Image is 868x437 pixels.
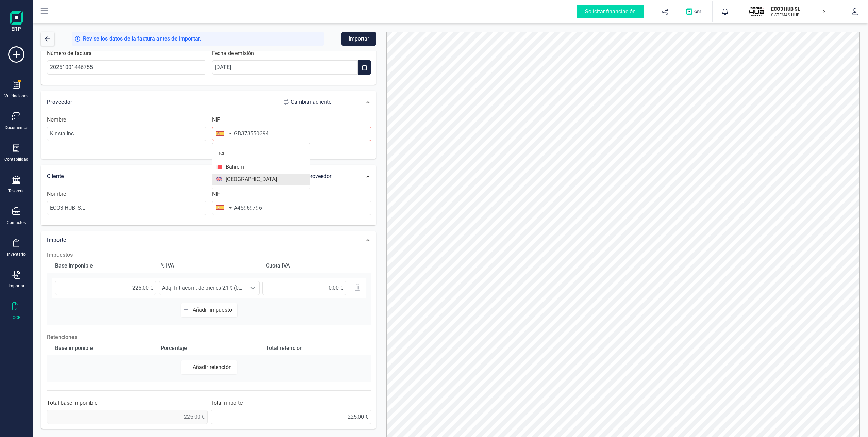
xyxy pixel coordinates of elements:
[181,303,237,317] button: Añadir impuesto
[263,259,366,273] div: Cuota IVA
[47,190,66,198] label: Nombre
[747,1,834,22] button: ECECO3 HUB SLSISTEMAS HUB
[10,11,23,33] img: Logo Finanedi
[569,1,652,22] button: Solicitar financiación
[47,95,338,109] div: Proveedor
[771,5,825,12] p: ECO3 HUB SL
[212,49,254,58] label: Fecha de emisión
[181,360,237,374] button: Añadir retención
[47,49,92,58] label: Número de factura
[55,281,156,295] input: 0,00 €
[222,163,244,171] span: Bahrein
[52,341,155,355] div: Base imponible
[158,259,261,273] div: % IVA
[222,175,277,183] span: [GEOGRAPHIC_DATA]
[341,32,376,46] button: Importar
[212,116,220,124] label: NIF
[7,220,26,225] div: Contactos
[4,157,28,162] div: Contabilidad
[262,281,346,295] input: 0,00 €
[158,341,261,355] div: Porcentaje
[47,169,338,183] div: Cliente
[211,410,371,424] input: 0,00 €
[216,146,306,160] input: Buscar...
[193,364,234,370] span: Añadir retención
[682,1,708,22] button: Logo de OPS
[577,5,644,18] div: Solicitar financiación
[7,252,26,257] div: Inventario
[4,93,28,99] div: Validaciones
[212,142,371,149] small: El nif no es válido.
[52,259,155,273] div: Base imponible
[291,98,331,106] span: Cambiar a cliente
[771,12,825,18] p: SISTEMAS HUB
[749,4,764,19] img: EC
[9,283,24,289] div: Importar
[8,188,25,194] div: Tesorería
[159,281,247,295] span: Adq. Intracom. de bienes 21% (0%)
[211,399,243,407] label: Total importe
[83,35,201,43] span: Revise los datos de la factura antes de importar.
[277,95,338,109] button: Cambiar acliente
[5,125,28,130] div: Documentos
[193,307,235,313] span: Añadir impuesto
[263,341,366,355] div: Total retención
[47,399,97,407] label: Total base imponible
[47,333,371,341] p: Retenciones
[212,190,220,198] label: NIF
[47,237,66,243] span: Importe
[686,8,704,15] img: Logo de OPS
[13,315,20,320] div: OCR
[47,251,371,259] h2: Impuestos
[47,116,66,124] label: Nombre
